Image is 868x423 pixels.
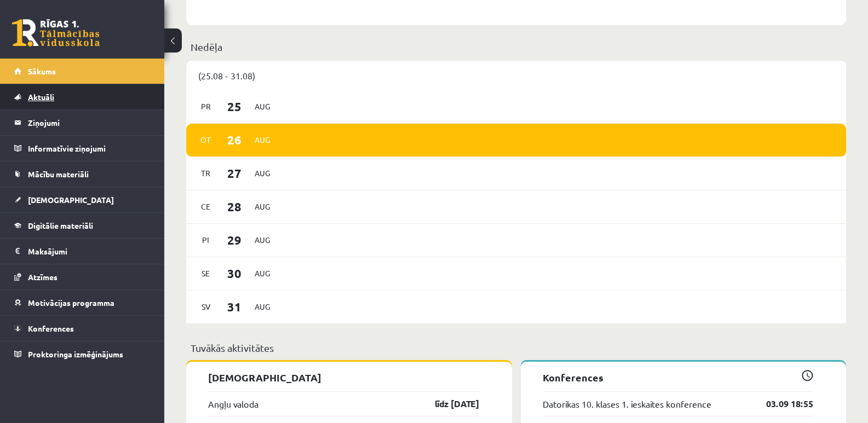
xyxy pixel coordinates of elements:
span: 26 [217,131,251,149]
span: Ce [194,198,217,215]
div: (25.08 - 31.08) [186,61,846,90]
span: Ot [194,131,217,148]
span: 31 [217,298,251,316]
span: Se [194,265,217,282]
a: [DEMOGRAPHIC_DATA] [14,187,151,212]
a: 03.09 18:55 [750,397,813,410]
a: Sākums [14,59,151,84]
span: Mācību materiāli [28,169,89,179]
span: 27 [217,164,251,182]
a: Rīgas 1. Tālmācības vidusskola [12,19,100,47]
span: Aug [251,298,274,315]
span: Pi [194,231,217,248]
span: Sv [194,298,217,315]
p: Konferences [543,370,814,385]
p: Nedēļa [191,39,842,54]
legend: Maksājumi [28,239,151,264]
a: Mācību materiāli [14,161,151,187]
a: Atzīmes [14,264,151,289]
span: 29 [217,231,251,249]
legend: Informatīvie ziņojumi [28,136,151,161]
span: 30 [217,264,251,282]
legend: Ziņojumi [28,110,151,135]
a: Aktuāli [14,84,151,109]
span: Tr [194,165,217,182]
span: Aug [251,165,274,182]
a: Ziņojumi [14,110,151,135]
span: Sākums [28,66,56,76]
a: Motivācijas programma [14,290,151,315]
span: Atzīmes [28,272,58,282]
span: 25 [217,97,251,115]
a: Maksājumi [14,239,151,264]
span: Konferences [28,323,74,333]
a: Informatīvie ziņojumi [14,136,151,161]
a: Digitālie materiāli [14,213,151,238]
a: Proktoringa izmēģinājums [14,341,151,367]
span: Aug [251,198,274,215]
a: Datorikas 10. klases 1. ieskaites konference [543,397,711,410]
span: Aug [251,98,274,115]
span: Aug [251,231,274,248]
span: Pr [194,98,217,115]
span: Digitālie materiāli [28,221,93,230]
a: Konferences [14,316,151,341]
span: [DEMOGRAPHIC_DATA] [28,195,114,205]
span: Aktuāli [28,92,54,102]
span: Proktoringa izmēģinājums [28,349,123,359]
p: [DEMOGRAPHIC_DATA] [208,370,479,385]
span: Motivācijas programma [28,298,114,308]
a: Angļu valoda [208,397,258,410]
span: Aug [251,131,274,148]
span: Aug [251,265,274,282]
p: Tuvākās aktivitātes [191,340,842,355]
a: līdz [DATE] [416,397,479,410]
span: 28 [217,198,251,216]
